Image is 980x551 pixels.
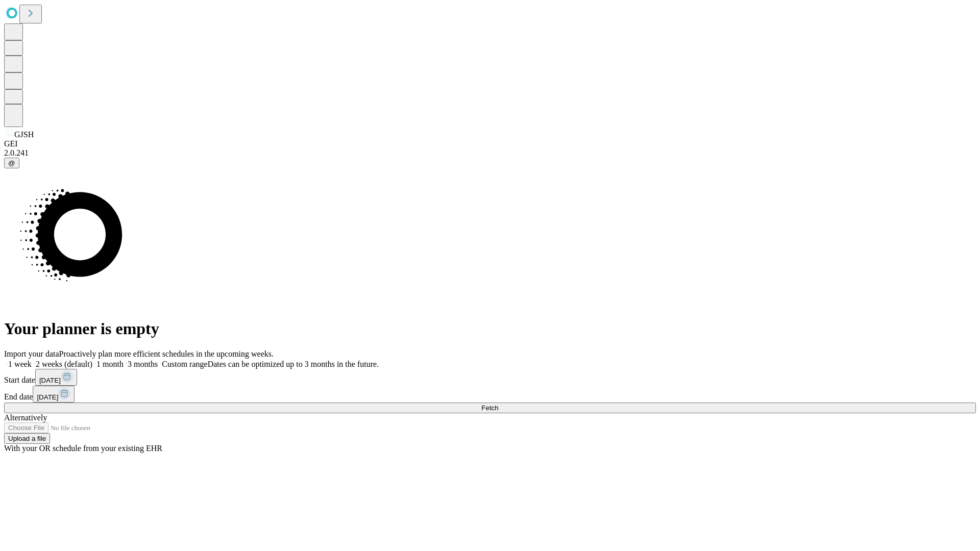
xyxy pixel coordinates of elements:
button: [DATE] [33,386,75,403]
span: With your OR schedule from your existing EHR [4,444,162,453]
span: GJSH [14,130,34,139]
span: Proactively plan more efficient schedules in the upcoming weeks. [59,349,274,358]
span: Import your data [4,349,59,358]
span: [DATE] [39,377,61,384]
button: Fetch [4,403,976,413]
button: [DATE] [35,369,77,386]
div: Start date [4,369,976,386]
span: Fetch [481,404,498,412]
span: 1 week [8,360,32,368]
span: 1 month [96,360,124,368]
div: End date [4,386,976,403]
span: Custom range [162,360,207,368]
span: 3 months [128,360,158,368]
div: GEI [4,139,976,148]
button: Upload a file [4,433,50,444]
span: 2 weeks (default) [36,360,92,368]
span: Alternatively [4,413,47,422]
span: [DATE] [37,393,58,401]
h1: Your planner is empty [4,319,976,338]
button: @ [4,158,19,168]
span: @ [8,159,15,167]
div: 2.0.241 [4,148,976,158]
span: Dates can be optimized up to 3 months in the future. [208,360,379,368]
